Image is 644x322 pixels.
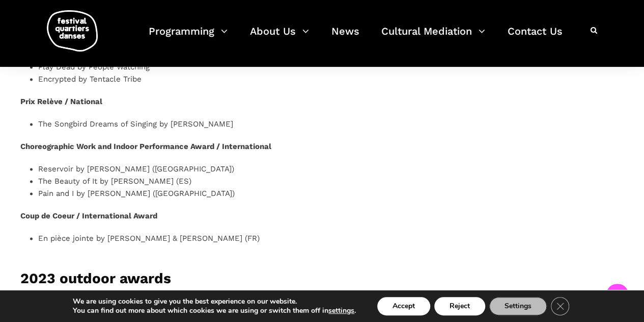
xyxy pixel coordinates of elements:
button: Reject [434,297,485,315]
button: Accept [377,297,430,315]
button: settings [328,306,354,315]
a: Cultural Mediation [381,22,485,53]
li: Pain and I by [PERSON_NAME] ([GEOGRAPHIC_DATA]) [38,187,416,200]
li: The Beauty of It by [PERSON_NAME] (ES) [38,175,416,187]
strong: 2023 outdoor awards [20,270,171,287]
a: Contact Us [508,22,563,53]
strong: Prix Relève / National [20,97,102,106]
li: Play Dead by People Watching [38,61,416,73]
a: Programming [149,22,228,53]
strong: Coup de Coeur / International Award [20,211,157,220]
li: Encrypted by Tentacle Tribe [38,73,416,85]
li: Reservoir by [PERSON_NAME] ([GEOGRAPHIC_DATA]) [38,163,416,175]
li: The Songbird Dreams of Singing by [PERSON_NAME] [38,118,416,130]
button: Settings [489,297,547,315]
a: News [331,22,359,53]
li: En pièce jointe by [PERSON_NAME] & [PERSON_NAME] (FR) [38,232,416,244]
strong: Choreographic Work and Indoor Performance Award / International [20,142,271,151]
a: About Us [250,22,309,53]
p: We are using cookies to give you the best experience on our website. [73,297,356,306]
img: logo-fqd-med [47,10,98,52]
p: You can find out more about which cookies we are using or switch them off in . [73,306,356,315]
button: Close GDPR Cookie Banner [551,297,569,315]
